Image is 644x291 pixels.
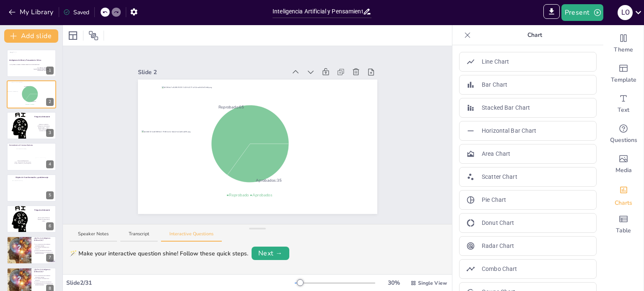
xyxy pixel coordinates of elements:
[610,136,637,144] span: Questions
[482,80,507,89] p: Bar Chart
[482,219,514,227] p: Donut Chart
[37,70,47,71] span: [GEOGRAPHIC_DATA]
[46,160,54,168] div: 4
[252,247,289,260] button: Next →
[88,31,99,41] span: Position
[616,227,631,235] span: Table
[418,279,447,287] span: Single View
[611,76,636,84] span: Template
[17,160,29,162] span: Trabajo multidisciplinario
[252,192,272,198] span: Aprobados
[66,278,295,287] div: Slide 2 / 31
[7,80,56,108] div: 46156dc7-a5/83576022-2428-4277-a314-ea6b1fe01e9d.png4de3d010-4d/038ffe41-7598-4e1c-bb44-fc41ab5c4...
[229,192,249,198] span: Reprobado
[31,101,36,102] text: Aprobados : 35
[35,251,53,254] p: La integración de la IA es esencial en la educación moderna.
[482,265,517,273] p: Combo Chart
[474,25,595,45] p: Chart
[46,222,54,230] div: 6
[615,166,632,175] span: Media
[4,29,58,43] button: Add slide
[618,4,633,21] button: L O
[24,86,29,87] text: Reprobado : 65
[34,69,50,70] span: Departamento de Sistemas Biológicos
[384,278,404,287] div: 30 %
[273,5,363,18] input: Insert title
[482,196,506,204] p: Pie Chart
[603,209,644,239] div: Add a table
[26,104,30,105] span: Reprobado
[37,67,47,69] span: Dra. [PERSON_NAME]
[482,57,509,66] p: Line Chart
[603,179,644,209] div: Add charts and graphs
[561,4,603,21] button: Present
[34,237,54,242] p: ¿Qué es la Inteligencia Artificial (IA)?
[46,67,54,75] div: 1
[218,104,244,110] text: Reprobado : 65
[603,119,644,149] div: Get real-time input from your audience
[603,59,644,89] div: Add ready made slides
[614,46,633,54] span: Theme
[482,173,517,181] p: Scatter Chart
[6,5,57,19] button: My Library
[482,149,510,158] p: Area Chart
[66,29,80,42] div: Layout
[70,231,117,242] button: Speaker Notes
[37,217,50,222] p: ¿Cómo ayuda el Sistema Modular al pensamiento crítico?
[9,59,41,62] strong: Inteligencia Artificial y Pensamiento Crítico
[256,178,282,183] text: Aprobados : 35
[37,124,50,131] p: ¿Estamos usando la inteligencia artificial para pensar mejor… o para dejar de pensar por nosotros...
[15,162,31,163] span: Visión constructivista del conocimiento
[7,236,56,264] div: 7
[7,174,56,202] div: Objeto de Transformación y problema eje79abf855-67/c43a0273-1f89-45f5-9337-fed1754e19f8.pngd6dec7...
[7,49,56,77] div: Inteligencia Artificial y Pensamiento CríticoLa IA ¿Aliada o amenaza al Sistema Modular de la UAM...
[46,129,54,137] div: 3
[120,231,158,242] button: Transcript
[46,254,54,262] div: 7
[618,106,629,114] span: Text
[35,281,53,283] p: Facilita el aprendizaje personalizado.
[482,103,530,112] p: Stacked Bar Chart
[7,143,56,170] div: Entendiendo el Sistema Modulareec932cc-a6/5c6d3e03-b17a-4fd8-8c7f-a0c6ea926699.pnga9dc1f72-c3/7f4...
[603,89,644,119] div: Add text boxes
[35,250,53,252] p: Facilita el aprendizaje personalizado.
[9,144,33,147] span: Entendiendo el Sistema Modular
[615,199,632,207] span: Charts
[46,191,54,199] div: 5
[14,163,31,164] span: Trabajo colaborativo y multidisciplinario
[63,8,89,17] div: Saved
[482,242,514,250] p: Radar Chart
[70,249,248,258] div: 🪄 Make your interactive question shine! Follow these quick steps.
[7,112,56,139] div: https://images.pexels.com/photos/8849295/pexels-photo-8849295.jpegPregunta detonante¿Estamos usan...
[138,68,287,77] div: Slide 2
[618,5,633,20] div: L O
[603,28,644,59] div: Change the overall theme
[34,268,54,273] p: ¿Qué es la Inteligencia Artificial (IA)?
[16,176,48,178] span: Objeto de Transformación y problema eje
[7,205,56,233] div: https://images.pexels.com/photos/8849295/pexels-photo-8849295.jpegPregunta detonante¿Cómo ayuda e...
[482,126,537,135] p: Horizontal Bar Chart
[10,64,39,65] span: La IA ¿Aliada o amenaza al Sistema Modular de la UAM-Xochimilco?
[46,98,54,106] div: 2
[30,104,34,105] span: Aprobados
[543,4,560,21] span: Export to PowerPoint
[603,149,644,179] div: Add images, graphics, shapes or video
[161,231,222,242] button: Interactive Questions
[35,283,53,286] p: La integración de la IA es esencial en la educación moderna.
